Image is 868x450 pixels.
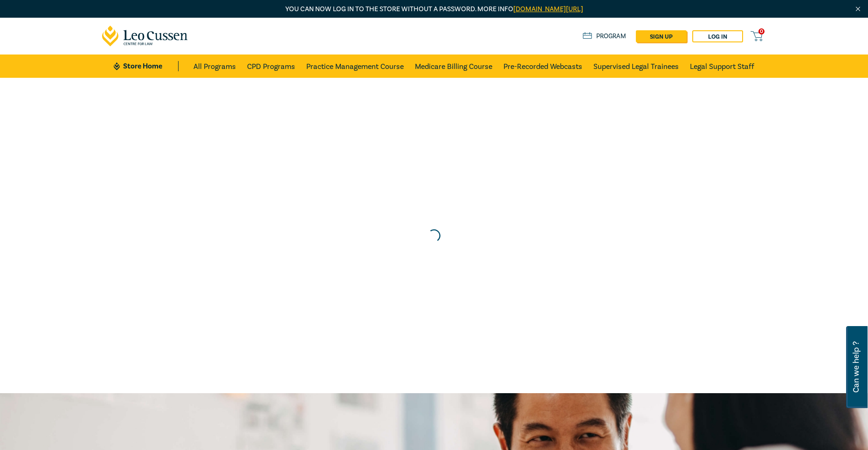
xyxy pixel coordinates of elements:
[854,5,862,13] img: Close
[306,55,404,78] a: Practice Management Course
[193,55,236,78] a: All Programs
[102,4,766,14] p: You can now log in to the store without a password. More info
[503,55,582,78] a: Pre-Recorded Webcasts
[692,30,743,42] a: Log in
[758,28,765,34] span: 0
[852,332,861,402] span: Can we help ?
[513,5,583,14] a: [DOMAIN_NAME][URL]
[636,30,687,42] a: sign up
[114,61,179,71] a: Store Home
[415,55,492,78] a: Medicare Billing Course
[593,55,679,78] a: Supervised Legal Trainees
[583,31,626,41] a: Program
[247,55,295,78] a: CPD Programs
[690,55,754,78] a: Legal Support Staff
